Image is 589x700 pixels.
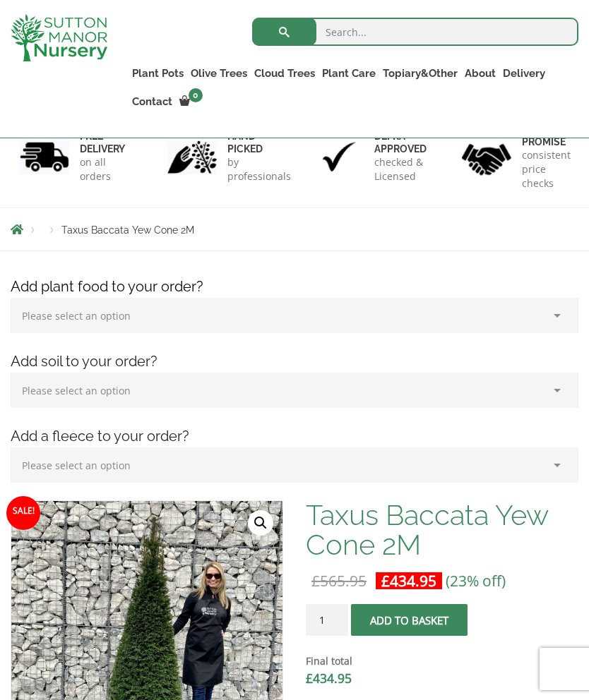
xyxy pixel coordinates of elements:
[187,64,251,83] a: Olive Trees
[311,571,320,591] span: £
[80,130,128,155] h6: FREE DELIVERY
[306,604,348,636] input: Product quantity
[374,155,427,183] p: checked & Licensed
[129,92,176,111] a: Contact
[462,135,511,178] img: 4.jpg
[306,653,578,670] dt: Final total
[248,510,273,536] a: View full-screen image gallery
[227,130,291,155] h6: hand picked
[522,148,571,191] p: consistent price checks
[381,571,436,591] bdi: 434.95
[374,130,427,155] h6: Defra approved
[227,155,291,183] p: by professionals
[379,64,461,83] a: Topiary&Other
[61,224,194,236] span: Taxus Baccata Yew Cone 2M
[461,64,499,83] a: About
[306,500,578,560] h1: Taxus Baccata Yew Cone 2M
[306,670,313,687] span: £
[252,18,578,46] input: Search...
[499,64,549,83] a: Delivery
[167,139,217,175] img: 2.jpg
[251,64,319,83] a: Cloud Trees
[189,88,203,102] span: 0
[176,92,207,111] a: 0
[351,604,468,636] button: Add to basket
[129,64,187,83] a: Plant Pots
[319,64,379,83] a: Plant Care
[446,571,506,591] span: (23% off)
[381,571,390,591] span: £
[311,571,367,591] bdi: 565.95
[11,14,107,61] img: logo
[80,155,128,183] p: on all orders
[306,670,352,687] bdi: 434.95
[20,139,69,175] img: 1.jpg
[11,224,578,235] nav: Breadcrumbs
[314,139,364,175] img: 3.jpg
[6,496,40,530] span: Sale!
